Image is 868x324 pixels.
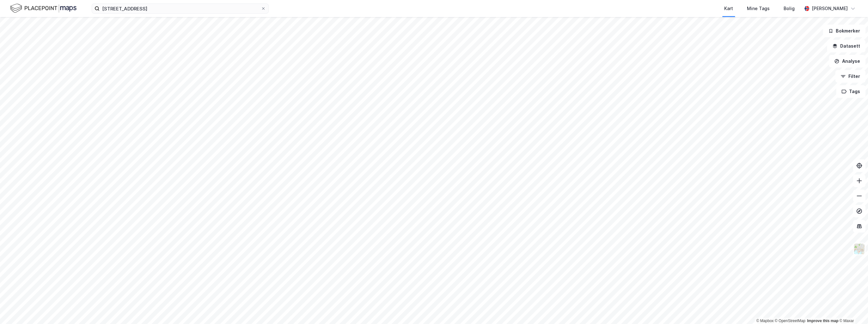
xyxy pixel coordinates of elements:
iframe: Chat Widget [836,294,868,324]
a: OpenStreetMap [775,319,805,323]
div: Bolig [784,5,795,12]
div: Kart [724,5,733,12]
div: Kontrollprogram for chat [836,294,868,324]
button: Datasett [827,40,865,52]
button: Bokmerker [823,25,865,37]
button: Filter [835,70,865,83]
input: Søk på adresse, matrikkel, gårdeiere, leietakere eller personer [100,4,261,13]
a: Improve this map [807,319,838,323]
img: Z [853,243,865,255]
div: Mine Tags [747,5,770,12]
img: logo.f888ab2527a4732fd821a326f86c7f29.svg [10,3,76,14]
div: [PERSON_NAME] [812,5,848,12]
button: Analyse [829,55,865,68]
button: Tags [836,85,865,98]
a: Mapbox [756,319,773,323]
